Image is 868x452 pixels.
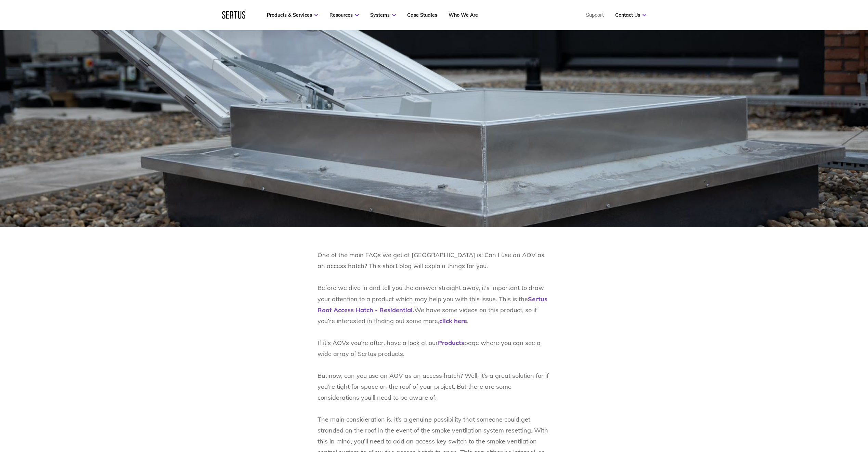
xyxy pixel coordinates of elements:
[439,317,467,325] a: click here
[267,12,318,18] a: Products & Services
[370,12,396,18] a: Systems
[329,12,359,18] a: Resources
[438,339,464,347] a: Products
[407,12,437,18] a: Case Studies
[449,12,478,18] a: Who We Are
[586,12,604,18] a: Support
[318,295,547,314] a: Sertus Roof Access Hatch - Residential.
[615,12,646,18] a: Contact Us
